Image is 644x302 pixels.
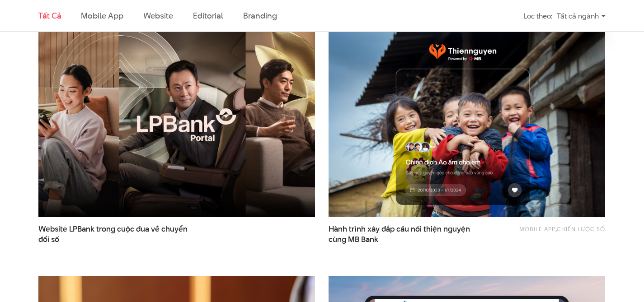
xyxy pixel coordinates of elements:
[329,224,481,245] a: Hành trình xây đắp cầu nối thiện nguyệncùng MB Bank
[24,23,329,226] img: LPBank portal
[519,225,555,233] a: Mobile app
[329,234,378,245] span: cùng MB Bank
[524,8,552,24] div: Lọc theo:
[494,224,605,240] div: ,
[557,225,605,233] a: Chiến lược số
[243,10,277,21] a: Branding
[329,32,605,217] img: thumb
[143,10,173,21] a: Website
[81,10,123,21] a: Mobile app
[38,10,61,21] a: Tất cả
[329,224,481,245] span: Hành trình xây đắp cầu nối thiện nguyện
[38,224,191,245] span: Website LPBank trong cuộc đua về chuyển
[557,8,606,24] div: Tất cả ngành
[38,224,191,245] a: Website LPBank trong cuộc đua về chuyểnđổi số
[38,234,59,245] span: đổi số
[193,10,223,21] a: Editorial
